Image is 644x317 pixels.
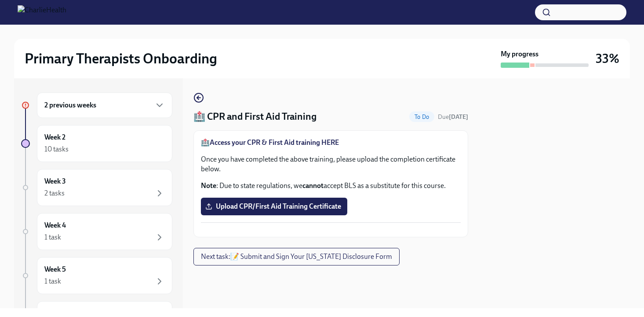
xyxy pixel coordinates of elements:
[44,188,65,198] div: 2 tasks
[201,198,347,215] label: Upload CPR/First Aid Training Certificate
[201,155,461,174] p: Once you have completed the above training, please upload the completion certificate below.
[44,100,96,110] h6: 2 previous weeks
[409,114,434,120] span: To Do
[21,213,172,250] a: Week 41 task
[449,113,468,121] strong: [DATE]
[201,181,461,191] p: : Due to state regulations, we accept BLS as a substitute for this course.
[193,248,400,265] button: Next task:📝 Submit and Sign Your [US_STATE] Disclosure Form
[18,5,66,19] img: CharlieHealth
[438,113,468,121] span: Due
[501,49,538,59] strong: My progress
[44,177,66,186] h6: Week 3
[201,252,392,261] span: Next task : 📝 Submit and Sign Your [US_STATE] Disclosure Form
[302,181,324,190] strong: cannot
[193,110,317,123] h4: 🏥 CPR and First Aid Training
[21,169,172,206] a: Week 32 tasks
[44,221,66,230] h6: Week 4
[21,257,172,294] a: Week 51 task
[21,125,172,162] a: Week 210 tasks
[44,133,65,142] h6: Week 2
[207,202,341,211] span: Upload CPR/First Aid Training Certificate
[596,51,619,66] h3: 33%
[210,138,339,147] a: Access your CPR & First Aid training HERE
[201,181,216,190] strong: Note
[37,92,172,118] div: 2 previous weeks
[201,138,461,147] p: 🏥
[438,113,468,121] span: August 16th, 2025 10:00
[25,50,217,67] h2: Primary Therapists Onboarding
[44,232,61,242] div: 1 task
[44,265,66,274] h6: Week 5
[44,276,61,286] div: 1 task
[44,144,69,154] div: 10 tasks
